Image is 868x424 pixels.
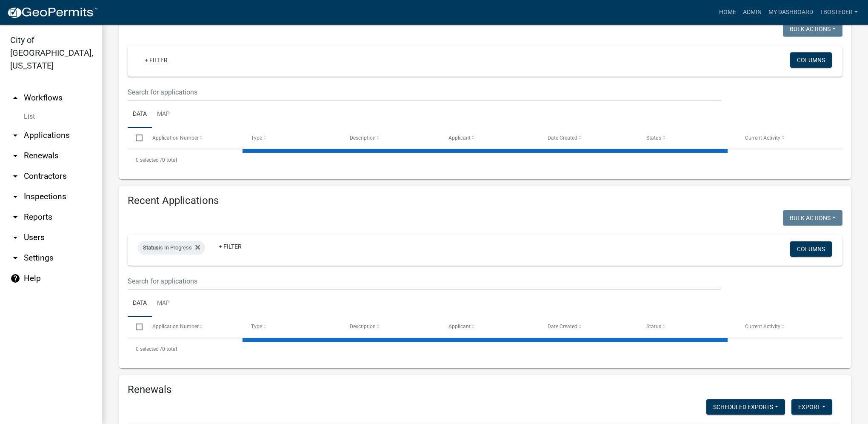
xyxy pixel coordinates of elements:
datatable-header-cell: Applicant [440,128,539,148]
span: Status [646,324,661,329]
a: Data [128,101,152,128]
a: + Filter [212,239,248,254]
button: Bulk Actions [783,21,842,37]
button: Columns [790,52,832,68]
a: tbosteder [817,4,861,20]
div: 0 total [128,338,842,360]
span: Application Number [152,135,199,141]
datatable-header-cell: Select [128,128,144,148]
span: 0 selected / [136,157,162,163]
span: Current Activity [745,135,780,141]
datatable-header-cell: Select [128,317,144,337]
i: arrow_drop_down [10,232,20,243]
input: Search for applications [128,272,721,290]
button: Export [791,399,832,415]
a: Data [128,290,152,317]
input: Search for applications [128,83,721,101]
datatable-header-cell: Description [342,317,440,337]
datatable-header-cell: Date Created [539,317,638,337]
datatable-header-cell: Current Activity [737,317,836,337]
button: Scheduled Exports [706,399,785,415]
button: Bulk Actions [783,210,842,226]
datatable-header-cell: Description [342,128,440,148]
i: arrow_drop_down [10,130,20,140]
i: arrow_drop_down [10,192,20,202]
span: Status [143,244,159,251]
span: Type [251,324,262,329]
i: help [10,273,20,284]
i: arrow_drop_down [10,171,20,181]
datatable-header-cell: Date Created [539,128,638,148]
div: 0 total [128,149,842,171]
a: My Dashboard [765,4,817,20]
span: Applicant [448,135,471,141]
datatable-header-cell: Type [243,128,342,148]
a: Map [152,290,175,317]
datatable-header-cell: Status [638,128,737,148]
button: Columns [790,241,832,257]
span: 0 selected / [136,346,162,352]
i: arrow_drop_down [10,253,20,263]
datatable-header-cell: Applicant [440,317,539,337]
span: Status [646,135,661,141]
span: Date Created [548,135,577,141]
span: Current Activity [745,324,780,329]
datatable-header-cell: Status [638,317,737,337]
datatable-header-cell: Current Activity [737,128,836,148]
span: Description [350,324,376,329]
a: Map [152,101,175,128]
datatable-header-cell: Application Number [144,317,243,337]
h4: Recent Applications [128,195,842,207]
div: is In Progress [138,241,205,255]
datatable-header-cell: Type [243,317,342,337]
span: Applicant [448,324,471,329]
span: Application Number [152,324,199,329]
h4: Renewals [128,384,842,396]
a: Home [716,4,740,20]
datatable-header-cell: Application Number [144,128,243,148]
i: arrow_drop_up [10,93,20,103]
i: arrow_drop_down [10,151,20,161]
span: Date Created [548,324,577,329]
span: Description [350,135,376,141]
a: + Filter [138,52,174,68]
a: Admin [740,4,765,20]
span: Type [251,135,262,141]
i: arrow_drop_down [10,212,20,222]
